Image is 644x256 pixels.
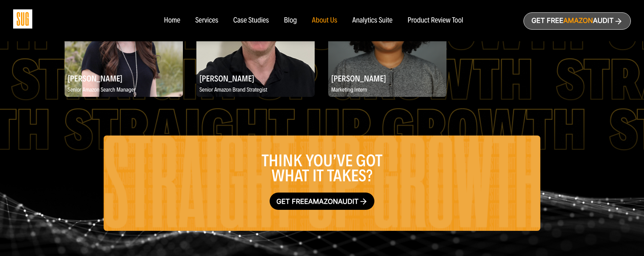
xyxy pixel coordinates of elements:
a: Blog [284,17,297,25]
h2: [PERSON_NAME] [65,71,183,86]
a: About Us [312,17,338,25]
a: Services [195,17,218,25]
span: what it takes? [271,166,373,186]
p: Senior Amazon Brand Strategist [196,86,315,95]
a: Home [164,17,180,25]
h2: [PERSON_NAME] [196,71,315,86]
p: Marketing Intern [328,86,446,95]
a: Product Review Tool [407,17,463,25]
span: Amazon [563,17,593,25]
a: Analytics Suite [352,17,392,25]
a: Case Studies [233,17,269,25]
a: Get freeAmazonAudit [523,12,631,30]
h3: Think you’ve got [109,154,535,184]
h2: [PERSON_NAME] [328,71,446,86]
p: Senior Amazon Search Manager [65,86,183,95]
img: Sug [13,9,32,29]
a: Get freeAmazonaudit [270,193,374,210]
span: Amazon [308,198,338,206]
